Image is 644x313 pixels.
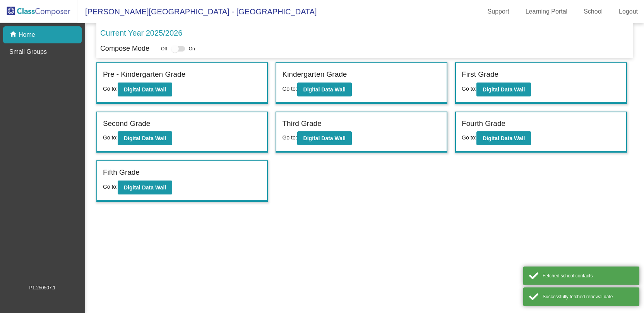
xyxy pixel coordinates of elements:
[519,5,574,18] a: Learning Portal
[103,69,185,80] label: Pre - Kindergarten Grade
[103,167,140,178] label: Fifth Grade
[303,135,346,141] b: Digital Data Wall
[303,86,346,93] b: Digital Data Wall
[483,86,525,93] b: Digital Data Wall
[19,30,35,40] p: Home
[613,5,644,18] a: Logout
[118,181,172,194] button: Digital Data Wall
[297,83,352,96] button: Digital Data Wall
[103,86,118,92] span: Go to:
[462,134,476,141] span: Go to:
[462,118,505,129] label: Fourth Grade
[462,86,476,92] span: Go to:
[161,45,167,52] span: Off
[543,272,634,279] div: Fetched school contacts
[282,69,347,80] label: Kindergarten Grade
[481,5,516,18] a: Support
[476,131,531,145] button: Digital Data Wall
[282,118,321,129] label: Third Grade
[9,47,47,57] p: Small Groups
[476,83,531,96] button: Digital Data Wall
[282,86,297,92] span: Go to:
[483,135,525,141] b: Digital Data Wall
[77,5,317,18] span: [PERSON_NAME][GEOGRAPHIC_DATA] - [GEOGRAPHIC_DATA]
[577,5,609,18] a: School
[9,30,19,40] mat-icon: home
[103,184,118,190] span: Go to:
[100,27,182,39] p: Current Year 2025/2026
[103,134,118,141] span: Go to:
[462,69,498,80] label: First Grade
[124,135,166,141] b: Digital Data Wall
[282,134,297,141] span: Go to:
[543,293,634,300] div: Successfully fetched renewal date
[124,86,166,93] b: Digital Data Wall
[103,118,151,129] label: Second Grade
[124,184,166,191] b: Digital Data Wall
[118,83,172,96] button: Digital Data Wall
[189,45,195,52] span: On
[118,131,172,145] button: Digital Data Wall
[297,131,352,145] button: Digital Data Wall
[100,43,149,54] p: Compose Mode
